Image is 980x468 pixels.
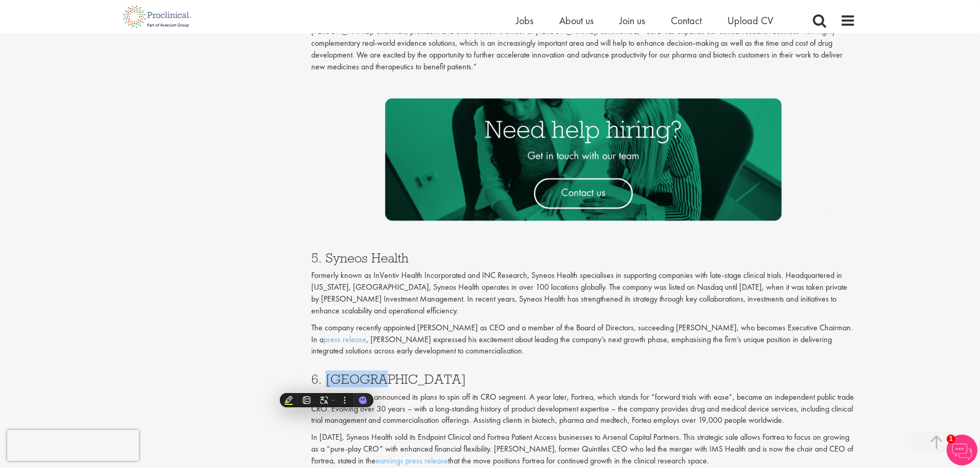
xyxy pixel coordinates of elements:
[311,391,856,427] p: In [DATE], Labcorp announced its plans to spin off its CRO segment. A year later, Fortrea, which ...
[516,14,533,27] a: Jobs
[311,270,856,316] p: Formerly known as InVentiv Health Incorporated and INC Research, Syneos Health specialises in sup...
[559,14,594,27] a: About us
[947,435,955,443] span: 1
[376,455,448,466] a: earnings press release
[311,432,856,467] p: In [DATE], Syneos Health sold its Endpoint Clinical and Fortrea Patient Access businesses to Arse...
[311,372,856,386] h3: 6. [GEOGRAPHIC_DATA]
[619,14,645,27] a: Join us
[671,14,702,27] a: Contact
[311,251,856,265] h3: 5. Syneos Health
[7,430,139,461] iframe: reCAPTCHA
[311,322,856,358] p: The company recently appointed [PERSON_NAME] as CEO and a member of the Board of Directors, succe...
[947,435,977,465] img: Chatbot
[324,334,366,345] a: press release
[727,14,773,27] a: Upload CV
[311,14,856,73] p: Most recently, Thermo Fisher Scientific strengthened its Laboratory Products and Biopharma Servic...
